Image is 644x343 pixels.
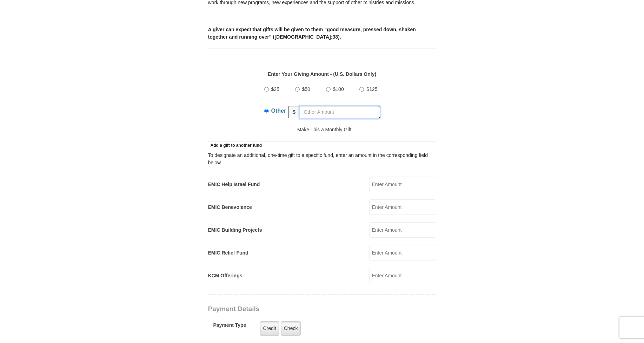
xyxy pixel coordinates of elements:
[300,106,380,118] input: Other Amount
[369,268,436,283] input: Enter Amount
[208,226,262,234] label: EMIC Building Projects
[208,27,416,40] b: A giver can expect that gifts will be given to them “good measure, pressed down, shaken together ...
[208,181,260,188] label: EMIC Help Israel Fund
[369,177,436,192] input: Enter Amount
[293,126,352,133] label: Make This a Monthly Gift
[333,86,344,92] span: $100
[369,245,436,260] input: Enter Amount
[288,106,300,118] span: $
[208,249,248,257] label: EMIC Relief Fund
[268,71,376,77] strong: Enter Your Giving Amount - (U.S. Dollars Only)
[208,305,387,313] h3: Payment Details
[208,152,436,166] div: To designate an additional, one-time gift to a specific fund, enter an amount in the correspondin...
[213,322,246,332] h5: Payment Type
[208,143,262,148] span: Add a gift to another fund
[366,86,377,92] span: $125
[271,108,286,114] span: Other
[281,321,301,336] label: Check
[271,86,279,92] span: $25
[369,199,436,215] input: Enter Amount
[293,127,297,131] input: Make This a Monthly Gift
[260,321,279,336] label: Credit
[208,204,252,211] label: EMIC Benevolence
[369,222,436,238] input: Enter Amount
[208,272,243,279] label: KCM Offerings
[302,86,310,92] span: $50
